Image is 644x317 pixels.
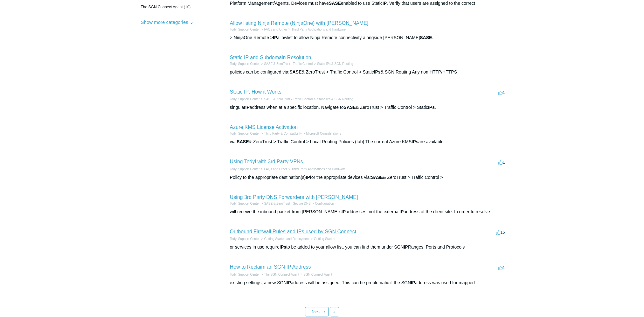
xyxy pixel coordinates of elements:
[309,236,335,241] li: Getting Started
[230,174,507,181] div: Policy to the appropriate destination(s) for the appropriate devices via: & ZeroTrust > Traffic C...
[230,132,260,135] a: Todyl Support Center
[303,273,332,276] a: SGN Connect Agent
[311,201,334,206] li: Configuration
[306,175,310,180] em: IP
[291,167,346,171] a: Third Party Applications and Hardware
[138,1,211,13] a: The SGN Connect Agent (10)
[412,139,418,144] em: IPs
[230,202,260,205] a: Todyl Support Center
[264,62,313,66] a: SASE & ZeroTrust - Traffic Control
[496,230,505,235] span: 15
[264,167,287,171] a: FAQs and Other
[264,273,299,276] a: The SGN Connect Agent
[313,97,353,102] li: Static IPs & SGN Routing
[230,159,303,164] a: Using Todyl with 3rd Party VPNs
[289,69,301,74] em: SASE
[230,34,507,41] div: > NinjaOne Remote > allowlist to allow Ninja Remote connectivity alongside [PERSON_NAME] .
[230,97,260,102] li: Todyl Support Center
[230,264,311,270] a: How to Reclaim an SGN IP Address
[184,5,190,9] span: (10)
[411,280,415,285] em: IP
[260,131,301,136] li: Third Party & Compatibility
[329,1,341,6] em: SASE
[302,131,341,136] li: Microsoft Considerations
[420,35,432,40] em: SASE
[230,89,281,95] a: Static IP: How it Works
[260,272,299,277] li: The SGN Connect Agent
[230,28,260,31] a: Todyl Support Center
[260,97,313,102] li: SASE & ZeroTrust - Traffic Control
[264,97,313,101] a: SASE & ZeroTrust - Traffic Control
[291,28,346,31] a: Third Party Applications and Hardware
[399,209,404,214] em: IP
[138,16,197,28] button: Show more categories
[498,90,505,95] span: 1
[230,97,260,101] a: Todyl Support Center
[428,105,435,110] em: IPs
[280,244,286,250] em: IPs
[383,1,387,6] em: IP
[498,160,505,165] span: 1
[230,138,507,145] div: via: & ZeroTrust > Traffic Control > Local Routing Policies (tab) The current Azure KMS are avail...
[315,202,334,205] a: Configuration
[260,27,287,32] li: FAQs and Other
[404,244,408,250] em: IP
[333,309,336,314] span: »
[313,61,353,66] li: Static IPs & SGN Routing
[230,61,260,66] li: Todyl Support Center
[264,237,309,241] a: Getting Started and Deployment
[299,272,332,277] li: SGN Connect Agent
[230,237,260,241] a: Todyl Support Center
[230,124,298,130] a: Azure KMS License Activation
[260,201,310,206] li: SASE & ZeroTrust - Secure DNS
[287,280,291,285] em: IP
[317,62,353,66] a: Static IPs & SGN Routing
[230,208,507,215] div: will receive the inbound packet from [PERSON_NAME]'s addresses, not the external address of the c...
[264,132,301,135] a: Third Party & Compatibility
[230,131,260,136] li: Todyl Support Center
[141,5,183,9] span: The SGN Connect Agent
[306,132,341,135] a: Microsoft Considerations
[324,309,325,314] span: ›
[230,201,260,206] li: Todyl Support Center
[230,69,507,75] div: policies can be configured via: & ZeroTrust > Traffic Control > Static & SGN Routing Any non HTTP...
[230,55,311,60] a: Static IP and Subdomain Resolution
[374,69,380,74] em: IPs
[230,279,507,286] div: existing settings, a new SGN address will be assigned. This can be problematic if the SGN address...
[371,175,383,180] em: SASE
[230,273,260,276] a: Todyl Support Center
[230,272,260,277] li: Todyl Support Center
[230,27,260,32] li: Todyl Support Center
[260,167,287,172] li: FAQs and Other
[273,35,277,40] em: IP
[230,236,260,241] li: Todyl Support Center
[230,104,507,111] div: singular address when at a specific location. Navigate to & ZeroTrust > Traffic Control > Static .
[230,244,507,250] div: or services in use require to be added to your allow list, you can find them under SGN Ranges. Po...
[498,265,505,270] span: 1
[287,167,346,172] li: Third Party Applications and Hardware
[230,229,357,234] a: Outbound Firewall Rules and IPs used by SGN Connect
[314,237,335,241] a: Getting Started
[230,167,260,171] a: Todyl Support Center
[237,139,249,144] em: SASE
[264,202,310,205] a: SASE & ZeroTrust - Secure DNS
[305,307,329,316] a: Next
[317,97,353,101] a: Static IPs & SGN Routing
[260,236,309,241] li: Getting Started and Deployment
[344,105,356,110] em: SASE
[230,167,260,172] li: Todyl Support Center
[230,194,358,200] a: Using 3rd Party DNS Forwarders with [PERSON_NAME]
[287,27,346,32] li: Third Party Applications and Hardware
[264,28,287,31] a: FAQs and Other
[260,61,313,66] li: SASE & ZeroTrust - Traffic Control
[342,209,346,214] em: IP
[230,62,260,66] a: Todyl Support Center
[312,309,320,314] span: Next
[230,20,369,26] a: Allow listing Ninja Remote (NinjaOne) with [PERSON_NAME]
[246,105,250,110] em: IP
